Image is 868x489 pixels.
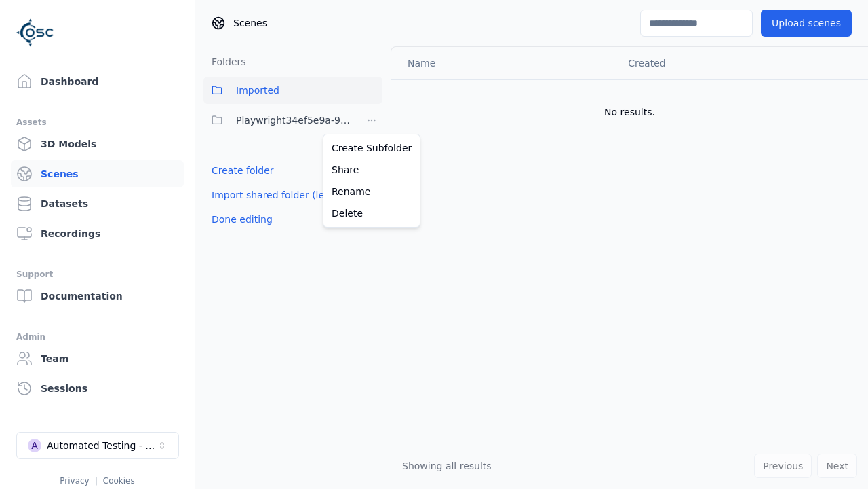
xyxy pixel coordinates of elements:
[326,181,417,202] a: Rename
[326,202,417,224] a: Delete
[326,159,417,181] a: Share
[326,137,417,159] a: Create Subfolder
